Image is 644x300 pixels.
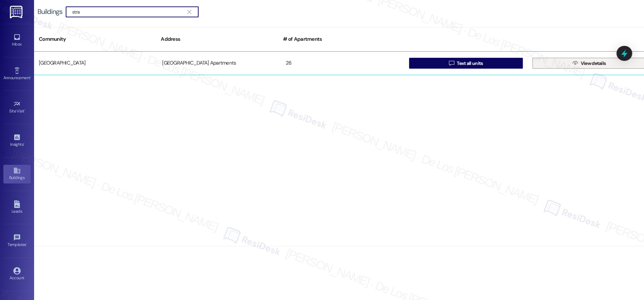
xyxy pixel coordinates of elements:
a: Buildings [3,165,31,183]
span: View details [581,60,606,67]
div: # of Apartments [278,31,400,48]
a: Inbox [3,31,31,50]
i:  [449,60,454,66]
div: Community [34,31,156,48]
a: Templates • [3,232,31,250]
a: Account [3,265,31,283]
span: Text all units [457,60,483,67]
a: Leads [3,198,31,217]
i:  [572,60,578,66]
span: • [26,241,27,246]
span: • [23,141,25,146]
div: Buildings [37,8,62,15]
span: • [30,74,31,79]
img: ResiDesk Logo [10,6,24,18]
div: [GEOGRAPHIC_DATA] [34,56,157,70]
div: [GEOGRAPHIC_DATA] Apartments [157,56,281,70]
div: Address [156,31,278,48]
div: 26 [281,56,404,70]
a: Site Visit • [3,98,31,117]
button: Clear text [184,7,195,17]
span: • [25,108,26,112]
button: Text all units [409,58,523,69]
input: Search by building address [72,7,184,17]
i:  [187,9,191,15]
a: Insights • [3,131,31,150]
